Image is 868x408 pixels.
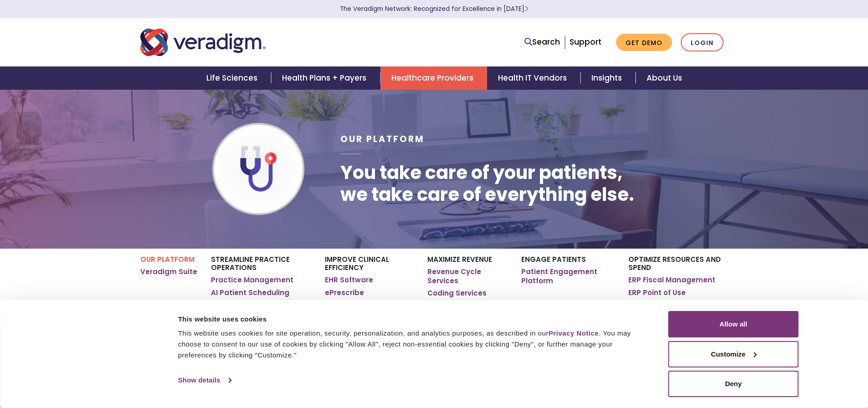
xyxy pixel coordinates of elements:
[140,267,197,276] a: Veradigm Suite
[487,66,580,90] a: Health IT Vendors
[195,66,271,90] a: Life Sciences
[211,288,289,297] a: AI Patient Scheduling
[580,66,636,90] a: Insights
[549,329,599,337] a: Privacy Notice
[380,66,487,90] a: Healthcare Providers
[271,66,380,90] a: Health Plans + Payers
[570,36,601,47] a: Support
[427,289,487,298] a: Coding Services
[636,66,693,90] a: About Us
[178,328,648,361] div: This website uses cookies for site operation, security, personalization, and analytics purposes, ...
[668,311,799,337] button: Allow all
[628,275,715,285] a: ERP Fiscal Management
[524,36,560,48] a: Search
[178,314,648,325] div: This website uses cookies
[628,288,686,297] a: ERP Point of Use
[681,33,724,52] a: Login
[427,267,507,285] a: Revenue Cycle Services
[524,5,529,13] span: Learn More
[616,34,672,51] a: Get Demo
[668,371,799,397] button: Deny
[521,267,615,285] a: Patient Engagement Platform
[340,162,634,205] h1: You take care of your patients, we take care of everything else.
[340,133,425,145] span: Our Platform
[340,5,529,13] a: The Veradigm Network: Recognized for Excellence in [DATE]Learn More
[668,341,799,367] button: Customize
[178,373,231,387] a: Show details
[211,275,293,285] a: Practice Management
[325,275,373,285] a: EHR Software
[140,27,266,57] img: Veradigm logo
[325,288,364,297] a: ePrescribe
